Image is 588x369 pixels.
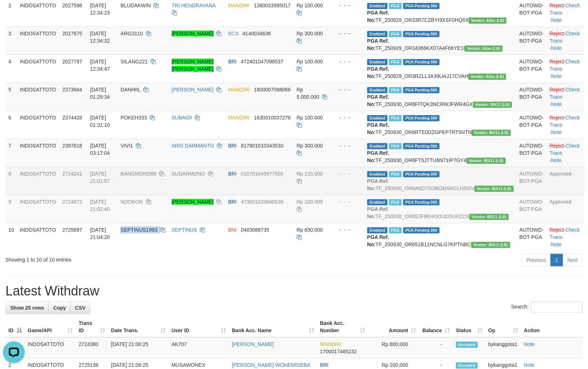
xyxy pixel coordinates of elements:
span: [DATE] 01:29:34 [90,87,110,100]
a: Reject [550,59,564,64]
td: TF_250930_OR652F9EHOOUDSUK223I [364,195,517,223]
td: · · [547,83,584,111]
a: Copy [48,302,71,314]
span: Marked by bykanggota2 [389,87,402,93]
span: Vendor URL: https://dashboard.q2checkout.com/secure [468,74,506,80]
a: [PERSON_NAME] [232,341,274,347]
td: - [419,337,453,358]
span: Rp 133.000 [297,171,323,177]
a: Next [563,254,583,266]
span: Rp 300.000 [297,143,323,149]
span: Grabbed [367,171,388,177]
a: TRI HENDRAYANA [172,3,216,8]
span: Vendor URL: https://dashboard.q2checkout.com/secure [465,46,502,52]
div: - - - [334,30,361,37]
span: Rp 100.000 [297,115,323,121]
a: SUDARMONO [172,171,206,177]
td: 2724380 [76,337,108,358]
td: · · [547,27,584,55]
span: Copy 1630010037276 to clipboard [254,115,291,121]
a: [PERSON_NAME] [PERSON_NAME] [172,59,214,72]
span: Grabbed [367,227,388,233]
span: PGA Pending [403,171,440,177]
span: Copy 817801010343530 to clipboard [241,143,283,149]
td: INDOSATTOTO [17,167,60,195]
span: Marked by bykanggota2 [389,31,402,37]
a: Note [524,341,535,347]
span: Grabbed [367,143,388,149]
span: Accepted [456,362,478,369]
span: Grabbed [367,59,388,65]
span: 2725697 [62,227,82,233]
span: Marked by bykanggota1 [389,227,402,233]
div: - - - [334,2,361,9]
a: Check Trans [550,227,580,240]
th: Game/API: activate to sort column ascending [25,317,76,337]
td: INDOSATTOTO [17,139,60,167]
td: INDOSATTOTO [17,27,60,55]
th: Status: activate to sort column ascending [453,317,485,337]
span: Copy 1360033995017 to clipboard [254,3,291,8]
b: PGA Ref. No: [367,206,389,219]
td: AUTOWD-BOT-PGA [517,83,547,111]
span: Vendor URL: https://dashboard.q2checkout.com/secure [469,17,506,24]
td: · · [547,111,584,139]
span: BRI [228,199,237,205]
td: INDOSATTOTO [17,195,60,223]
a: SEPTINUS [172,227,197,233]
span: BRI [320,362,328,368]
td: INDOSATTOTO [17,111,60,139]
a: [PERSON_NAME] [172,87,214,93]
td: TF_250930_OR651B11NCNLG7KPTNBC [364,223,517,251]
span: DANHIIL [120,87,140,93]
div: - - - [334,226,361,233]
td: AK707 [168,337,229,358]
td: 9 [5,195,17,223]
a: Reject [550,3,564,8]
b: PGA Ref. No: [367,234,389,247]
span: ARG3110 [120,31,143,36]
td: AUTOWD-BOT-PGA [517,111,547,139]
th: Bank Acc. Number: activate to sort column ascending [317,317,368,337]
th: ID: activate to sort column descending [5,317,25,337]
span: BNI [228,227,237,233]
span: PGA Pending [403,3,440,9]
span: BRI [228,59,237,64]
b: PGA Ref. No: [367,38,389,51]
span: Rp 100.000 [297,59,323,64]
td: TF_250929_OR3RZLL3A39UAJ17CVAH [364,55,517,83]
h1: Latest Withdraw [5,284,583,298]
span: NDOKOR [120,199,143,205]
td: · · [547,223,584,251]
b: PGA Ref. No: [367,10,389,23]
span: [DATE] 21:01:57 [90,171,110,184]
span: Marked by bykanggota2 [389,115,402,121]
span: CSV [75,305,86,311]
span: SILANG221 [120,59,148,64]
span: Marked by bykanggota1 [389,199,402,205]
th: Trans ID: activate to sort column ascending [76,317,108,337]
a: 1 [551,254,563,266]
th: Op: activate to sort column ascending [485,317,521,337]
td: 10 [5,223,17,251]
span: Vendor URL: https://dashboard.q2checkout.com/secure [466,158,506,164]
span: Vendor URL: https://dashboard.q2checkout.com/secure [474,186,514,192]
td: 4 [5,55,17,83]
td: INDOSATTOTO [25,337,76,358]
th: Action [521,317,583,337]
span: BRI [228,171,237,177]
span: Grabbed [367,115,388,121]
span: Marked by bykanggota1 [389,143,402,149]
a: Reject [550,227,564,233]
td: bykanggota1 [485,337,521,358]
td: · · [547,55,584,83]
a: Previous [522,254,551,266]
div: - - - [334,114,361,121]
td: 3 [5,27,17,55]
span: Grabbed [367,87,388,93]
span: MANDIRI [320,341,341,347]
th: User ID: activate to sort column ascending [168,317,229,337]
a: Note [551,129,562,135]
span: MANDIRI [228,115,250,121]
td: AUTOWD-BOT-PGA [517,139,547,167]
